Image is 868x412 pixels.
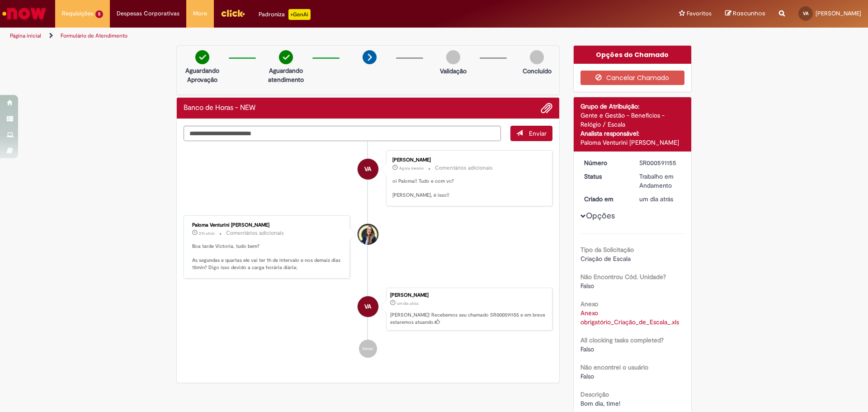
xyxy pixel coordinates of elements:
div: SR000591155 [639,158,681,167]
img: ServiceNow [1,5,47,23]
img: img-circle-grey.png [446,50,460,64]
span: Despesas Corporativas [117,9,179,18]
small: Comentários adicionais [435,164,493,172]
p: +GenAi [288,9,311,20]
span: Criação de Escala [580,255,631,263]
span: [PERSON_NAME] [816,9,861,17]
div: Opções do Chamado [574,46,692,64]
li: Victoria Antelo [184,288,552,331]
div: Paloma Venturini [PERSON_NAME] [580,138,685,147]
span: VA [803,10,808,16]
p: Validação [440,66,467,76]
span: Favoritos [687,9,712,18]
small: Comentários adicionais [226,229,284,237]
b: Tipo da Solicitação [580,246,634,254]
div: [PERSON_NAME] [392,157,543,163]
dt: Criado em [577,194,633,204]
div: Grupo de Atribuição: [580,102,685,111]
p: Boa tarde Victoria, tudo bem? As segundas e quartas ele vai ter 1h de intervalo e nos demais dias... [192,243,343,271]
ul: Trilhas de página [7,28,572,44]
ul: Histórico de tíquete [184,141,552,367]
p: Aguardando Aprovação [180,66,224,84]
span: um dia atrás [639,195,673,203]
a: Página inicial [10,32,41,39]
span: VA [364,158,371,180]
a: Rascunhos [725,9,765,18]
div: Padroniza [259,9,311,20]
dt: Status [577,172,633,181]
p: Concluído [523,66,552,76]
button: Enviar [510,126,552,141]
p: oi Paloma!! Tudo e com vc? [PERSON_NAME], é isso!! [392,178,543,199]
div: [PERSON_NAME] [390,293,547,298]
img: click_logo_yellow_360x200.png [221,6,245,20]
textarea: Digite sua mensagem aqui... [184,126,501,141]
a: Download de Anexo obrigatório_Criação_de_Escala_.xls [580,309,679,326]
div: 29/09/2025 09:21:38 [639,194,681,204]
span: Falso [580,282,594,290]
a: Formulário de Atendimento [61,32,127,39]
time: 30/09/2025 11:22:43 [399,166,424,171]
span: 5 [95,10,103,18]
span: Requisições [62,9,94,18]
p: [PERSON_NAME]! Recebemos seu chamado SR000591155 e em breve estaremos atuando. [390,312,547,326]
span: More [193,9,207,18]
b: Não Encontrou Cód. Unidade? [580,273,666,281]
div: Paloma Venturini Marques Fiorezi [358,224,378,245]
span: Falso [580,372,594,380]
b: All clocking tasks completed? [580,336,664,344]
span: Agora mesmo [399,166,424,171]
img: check-circle-green.png [279,50,293,64]
span: VA [364,296,371,317]
button: Cancelar Chamado [580,71,685,85]
button: Adicionar anexos [541,102,552,114]
span: Rascunhos [733,9,765,18]
span: Enviar [529,129,547,137]
dt: Número [577,158,633,167]
div: Victoria Antelo [358,159,378,180]
span: um dia atrás [397,301,419,306]
b: Não encontrei o usuário [580,363,648,371]
h2: Banco de Horas - NEW Histórico de tíquete [184,104,255,112]
time: 29/09/2025 09:21:38 [639,195,673,203]
img: check-circle-green.png [195,50,209,64]
p: Aguardando atendimento [264,66,308,84]
b: Anexo [580,300,598,308]
img: arrow-next.png [363,50,377,64]
span: 21h atrás [199,231,215,236]
div: Victoria Antelo [358,296,378,317]
b: Descrição [580,390,609,398]
div: Gente e Gestão - Benefícios - Relógio / Escala [580,111,685,129]
div: Analista responsável: [580,129,685,138]
img: img-circle-grey.png [530,50,544,64]
span: Falso [580,345,594,353]
div: Trabalho em Andamento [639,172,681,190]
div: Paloma Venturini [PERSON_NAME] [192,223,343,228]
